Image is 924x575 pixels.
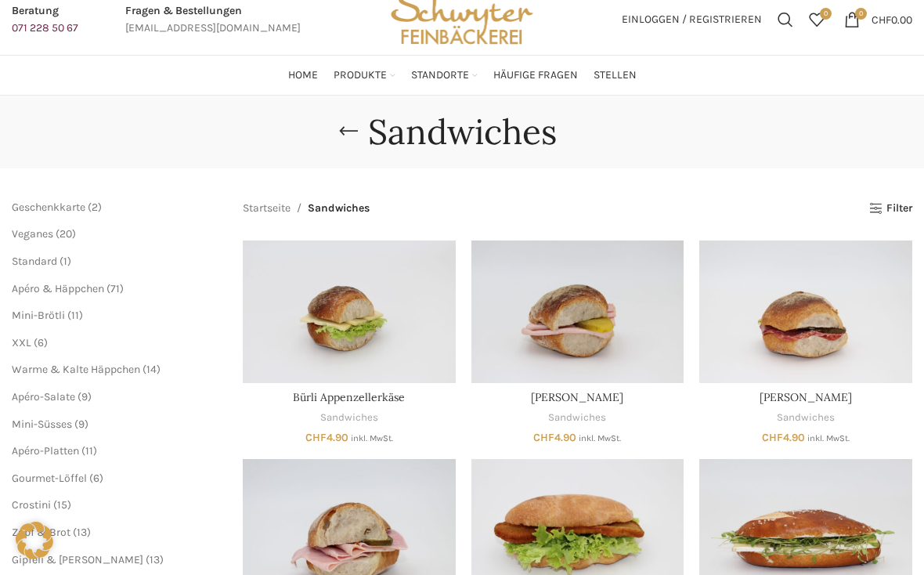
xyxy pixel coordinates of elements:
[81,390,88,403] span: 9
[308,200,370,217] span: Sandwiches
[293,390,405,404] a: Bürli Appenzellerkäse
[12,444,79,457] a: Apéro-Platten
[243,200,291,217] a: Startseite
[760,390,852,404] a: [PERSON_NAME]
[801,4,832,35] a: 0
[836,4,920,35] a: 0 CHF0.00
[12,227,53,240] a: Veganes
[12,472,87,485] a: Gourmet-Löffel
[855,8,867,20] span: 0
[807,433,850,443] small: inkl. MwSt.
[12,498,51,512] a: Crostini
[288,68,318,83] span: Home
[385,12,539,25] a: Site logo
[801,4,832,35] div: Meine Wunschliste
[368,111,557,153] h1: Sandwiches
[762,431,783,444] span: CHF
[93,472,99,485] span: 6
[57,498,67,512] span: 15
[85,444,93,457] span: 11
[12,363,140,376] a: Warme & Kalte Häppchen
[493,60,578,91] a: Häufige Fragen
[614,4,770,35] a: Einloggen / Registrieren
[579,433,621,443] small: inkl. MwSt.
[305,431,348,444] bdi: 4.90
[622,14,762,25] span: Einloggen / Registrieren
[699,240,912,382] a: Bürli Salami
[150,553,160,566] span: 13
[77,526,87,539] span: 13
[12,553,143,566] a: Gipfeli & [PERSON_NAME]
[12,336,31,349] a: XXL
[78,418,85,431] span: 9
[334,60,395,91] a: Produkte
[243,240,456,382] a: Bürli Appenzellerkäse
[329,116,368,147] a: Go back
[320,410,378,425] a: Sandwiches
[12,309,65,322] a: Mini-Brötli
[12,255,57,268] a: Standard
[12,282,104,295] a: Apéro & Häppchen
[533,431,554,444] span: CHF
[548,410,606,425] a: Sandwiches
[110,282,120,295] span: 71
[288,60,318,91] a: Home
[762,431,805,444] bdi: 4.90
[770,4,801,35] a: Suchen
[411,60,478,91] a: Standorte
[872,13,891,26] span: CHF
[71,309,79,322] span: 11
[125,2,301,38] a: Infobox link
[351,433,393,443] small: inkl. MwSt.
[594,68,637,83] span: Stellen
[820,8,832,20] span: 0
[493,68,578,83] span: Häufige Fragen
[471,240,684,382] a: Bürli Fleischkäse
[12,418,72,431] a: Mini-Süsses
[411,68,469,83] span: Standorte
[777,410,835,425] a: Sandwiches
[38,336,44,349] span: 6
[63,255,67,268] span: 1
[334,68,387,83] span: Produkte
[243,200,370,217] nav: Breadcrumb
[594,60,637,91] a: Stellen
[60,227,72,240] span: 20
[12,390,75,403] a: Apéro-Salate
[872,13,912,26] bdi: 0.00
[12,201,85,214] a: Geschenkkarte
[533,431,576,444] bdi: 4.90
[869,202,912,215] a: Filter
[12,2,78,38] a: Infobox link
[4,60,920,91] div: Main navigation
[305,431,327,444] span: CHF
[531,390,623,404] a: [PERSON_NAME]
[146,363,157,376] span: 14
[92,201,98,214] span: 2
